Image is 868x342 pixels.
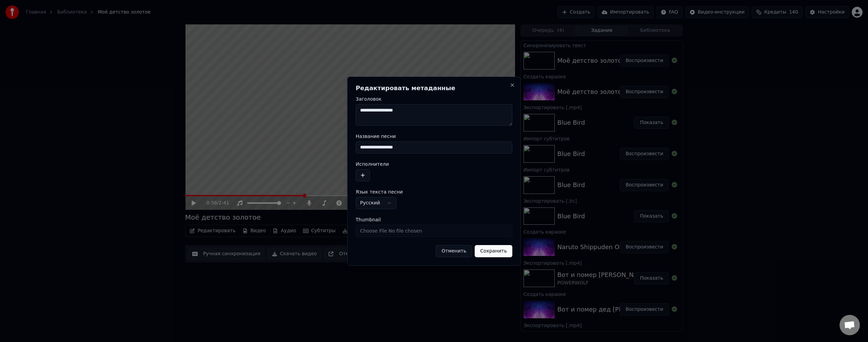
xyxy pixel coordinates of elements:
[475,245,512,257] button: Сохранить
[356,162,512,166] label: Исполнители
[356,189,403,194] span: Язык текста песни
[356,85,512,91] h2: Редактировать метаданные
[436,245,472,257] button: Отменить
[356,97,512,101] label: Заголовок
[356,134,512,139] label: Название песни
[356,217,381,222] span: Thumbnail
